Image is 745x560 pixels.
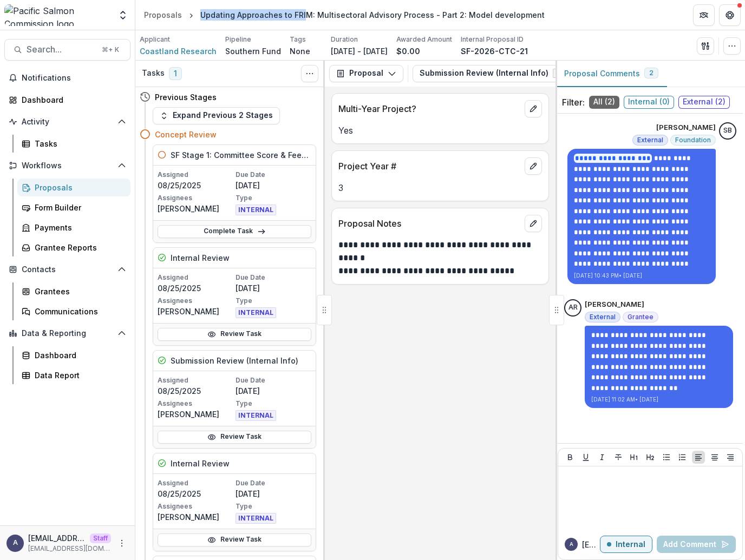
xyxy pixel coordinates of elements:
[236,296,311,306] p: Type
[582,539,600,550] p: [EMAIL_ADDRESS][DOMAIN_NAME]
[676,451,689,464] button: Ordered List
[4,325,130,342] button: Open Data & Reporting
[413,65,583,82] button: Submission Review (Internal Info)2
[158,399,233,409] p: Assignees
[171,458,230,469] h5: Internal Review
[158,385,233,397] p: 08/25/2025
[338,124,542,137] p: Yes
[574,272,709,280] p: [DATE] 10:43 PM • [DATE]
[236,375,311,385] p: Due Date
[678,96,730,109] span: External ( 2 )
[35,370,122,381] div: Data Report
[140,7,549,23] nav: breadcrumb
[200,9,545,21] div: Updating Approaches to FRIM: Multisectoral Advisory Process - Part 2: Model development
[719,4,741,26] button: Get Help
[158,306,233,317] p: [PERSON_NAME]
[644,451,657,464] button: Heading 2
[236,307,276,318] span: INTERNAL
[4,69,130,87] button: Notifications
[22,74,126,83] span: Notifications
[236,170,311,180] p: Due Date
[236,180,311,191] p: [DATE]
[22,265,113,274] span: Contacts
[158,478,233,488] p: Assigned
[158,502,233,511] p: Assignees
[158,170,233,180] p: Assigned
[4,113,130,130] button: Open Activity
[158,203,233,214] p: [PERSON_NAME]
[338,217,520,230] p: Proposal Notes
[28,544,111,554] p: [EMAIL_ADDRESS][DOMAIN_NAME]
[660,451,673,464] button: Bullet List
[525,157,542,175] button: edit
[158,431,311,444] a: Review Task
[17,219,130,236] a: Payments
[236,478,311,488] p: Due Date
[236,193,311,203] p: Type
[158,193,233,203] p: Assignees
[169,67,182,80] span: 1
[22,94,122,106] div: Dashboard
[158,488,233,499] p: 08/25/2025
[115,4,130,26] button: Open entity switcher
[35,242,122,253] div: Grantee Reports
[100,44,121,56] div: ⌘ + K
[590,313,616,321] span: External
[591,396,727,404] p: [DATE] 11:02 AM • [DATE]
[140,35,170,44] p: Applicant
[525,100,542,117] button: edit
[22,117,113,127] span: Activity
[158,511,233,523] p: [PERSON_NAME]
[562,96,585,109] p: Filter:
[600,536,652,553] button: Internal
[144,9,182,21] div: Proposals
[35,222,122,233] div: Payments
[649,69,653,77] span: 2
[158,282,233,294] p: 08/25/2025
[461,45,528,57] p: SF-2026-CTC-21
[656,122,716,133] p: [PERSON_NAME]
[158,409,233,420] p: [PERSON_NAME]
[236,205,276,215] span: INTERNAL
[556,61,667,87] button: Proposal Comments
[396,45,420,57] p: $0.00
[616,540,645,549] p: Internal
[225,35,251,44] p: Pipeline
[236,273,311,282] p: Due Date
[155,91,217,103] h4: Previous Stages
[396,35,452,44] p: Awarded Amount
[329,65,403,82] button: Proposal
[637,136,663,144] span: External
[585,299,644,310] p: [PERSON_NAME]
[596,451,609,464] button: Italicize
[142,69,165,78] h3: Tasks
[708,451,721,464] button: Align Center
[290,35,306,44] p: Tags
[589,96,619,109] span: All ( 2 )
[171,252,230,263] h5: Internal Review
[236,399,311,409] p: Type
[236,513,276,524] span: INTERNAL
[225,45,281,57] p: Southern Fund
[27,44,95,55] span: Search...
[35,350,122,361] div: Dashboard
[17,366,130,384] a: Data Report
[612,451,625,464] button: Strike
[158,375,233,385] p: Assigned
[628,313,653,321] span: Grantee
[153,107,280,124] button: Expand Previous 2 Stages
[4,39,130,61] button: Search...
[290,45,310,57] p: None
[22,161,113,170] span: Workflows
[331,35,358,44] p: Duration
[564,451,577,464] button: Bold
[35,138,122,149] div: Tasks
[236,502,311,511] p: Type
[331,45,388,57] p: [DATE] - [DATE]
[724,451,737,464] button: Align Right
[28,532,86,544] p: [EMAIL_ADDRESS][DOMAIN_NAME]
[35,286,122,297] div: Grantees
[17,135,130,153] a: Tasks
[158,533,311,546] a: Review Task
[17,179,130,196] a: Proposals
